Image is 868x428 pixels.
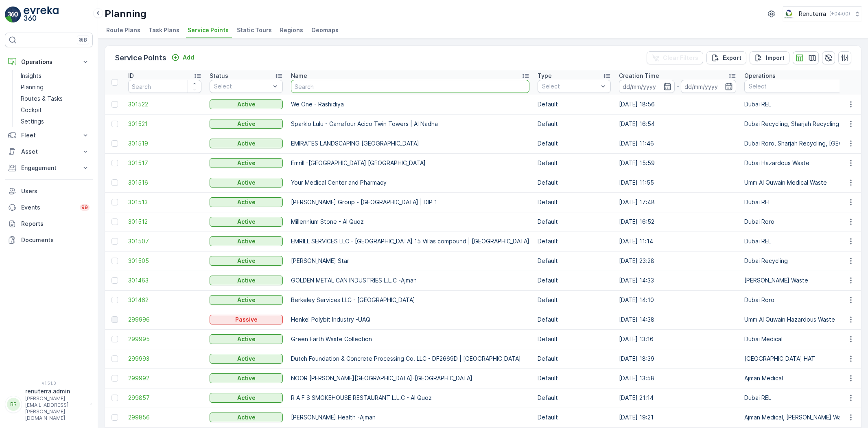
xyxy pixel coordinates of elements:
[210,373,283,383] button: Active
[538,374,611,382] p: Default
[21,220,90,228] p: Reports
[105,7,146,20] p: Planning
[291,374,529,382] p: NOOR [PERSON_NAME][GEOGRAPHIC_DATA]-[GEOGRAPHIC_DATA]
[210,315,283,324] button: Passive
[25,395,86,421] p: [PERSON_NAME][EMAIL_ADDRESS][PERSON_NAME][DOMAIN_NAME]
[538,159,611,167] p: Default
[237,413,256,421] p: Active
[128,276,201,285] a: 301463
[538,394,611,402] p: Default
[210,276,283,285] button: Active
[615,95,740,114] td: [DATE] 18:56
[128,237,201,245] a: 301507
[24,7,59,23] img: logo_light-DOdMpM7g.png
[112,160,118,166] div: Toggle Row Selected
[128,374,201,382] a: 299992
[5,387,93,421] button: RRrenuterra.admin[PERSON_NAME][EMAIL_ADDRESS][PERSON_NAME][DOMAIN_NAME]
[237,198,256,206] p: Active
[21,106,42,114] p: Cockpit
[538,218,611,226] p: Default
[5,54,93,70] button: Operations
[5,232,93,248] a: Documents
[538,355,611,363] p: Default
[538,72,552,80] p: Type
[647,51,703,64] button: Clear Filters
[17,104,93,116] a: Cockpit
[291,394,529,402] p: R A F S SMOKEHOUSE RESTAURANT L.L.C - Al Quoz
[615,251,740,271] td: [DATE] 23:28
[291,120,529,128] p: Sparklo Lulu - Carrefour Acico Twin Towers | Al Nadha
[615,388,740,408] td: [DATE] 21:14
[291,355,529,363] p: Dutch Foundation & Concrete Processing Co. LLC - DF2669D | [GEOGRAPHIC_DATA]
[128,335,201,343] span: 299995
[210,178,283,188] button: Active
[237,179,256,187] p: Active
[615,329,740,349] td: [DATE] 13:16
[17,82,93,93] a: Planning
[112,238,118,245] div: Toggle Row Selected
[128,315,201,324] a: 299996
[112,297,118,303] div: Toggle Row Selected
[538,276,611,285] p: Default
[112,121,118,127] div: Toggle Row Selected
[5,160,93,176] button: Engagement
[783,9,796,18] img: Screenshot_2024-07-26_at_13.33.01.png
[112,101,118,108] div: Toggle Row Selected
[237,26,272,34] span: Static Tours
[17,116,93,127] a: Settings
[25,387,86,395] p: renuterra.admin
[237,335,256,343] p: Active
[128,198,201,206] a: 301513
[21,131,77,139] p: Fleet
[615,368,740,388] td: [DATE] 13:58
[21,148,77,156] p: Asset
[21,83,44,91] p: Planning
[538,257,611,265] p: Default
[291,296,529,304] p: Berkeley Services LLC - [GEOGRAPHIC_DATA]
[21,236,90,244] p: Documents
[210,197,283,207] button: Active
[128,139,201,148] a: 301519
[280,26,303,34] span: Regions
[799,10,826,18] p: Renuterra
[291,100,529,108] p: We One - Rashidiya
[112,199,118,205] div: Toggle Row Selected
[615,192,740,212] td: [DATE] 17:48
[615,173,740,192] td: [DATE] 11:55
[128,80,201,93] input: Search
[291,413,529,421] p: [PERSON_NAME] Health -Ajman
[128,179,201,187] span: 301516
[128,413,201,421] a: 299856
[21,187,90,195] p: Users
[706,51,746,64] button: Export
[128,100,201,108] span: 301522
[210,158,283,168] button: Active
[311,26,339,34] span: Geomaps
[128,218,201,226] a: 301512
[128,159,201,167] a: 301517
[214,82,270,90] p: Select
[237,159,256,167] p: Active
[21,95,63,103] p: Routes & Tasks
[128,120,201,128] a: 301521
[210,72,228,80] p: Status
[81,204,88,211] p: 99
[112,375,118,382] div: Toggle Row Selected
[615,271,740,290] td: [DATE] 14:33
[237,120,256,128] p: Active
[291,139,529,148] p: EMIRATES LANDSCAPING [GEOGRAPHIC_DATA]
[5,199,93,216] a: Events99
[210,99,283,109] button: Active
[128,296,201,304] span: 301462
[210,256,283,266] button: Active
[291,237,529,245] p: EMRILL SERVICES LLC - [GEOGRAPHIC_DATA] 15 Villas compound | [GEOGRAPHIC_DATA]
[538,179,611,187] p: Default
[237,100,256,108] p: Active
[237,257,256,265] p: Active
[538,335,611,343] p: Default
[615,310,740,329] td: [DATE] 14:38
[744,72,776,80] p: Operations
[538,237,611,245] p: Default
